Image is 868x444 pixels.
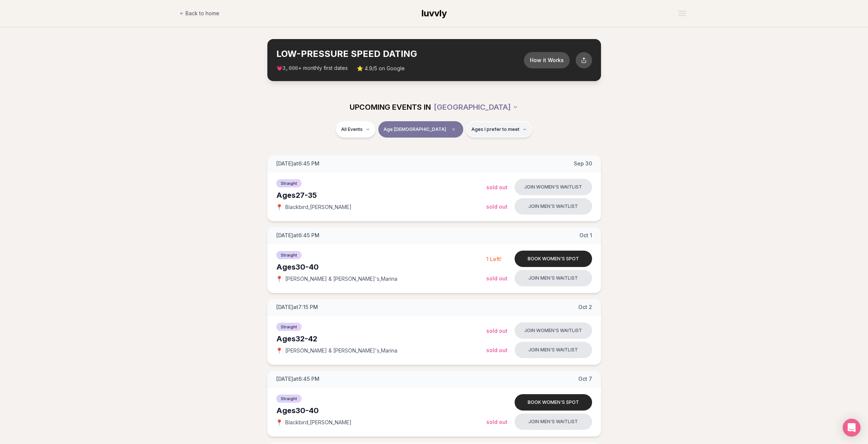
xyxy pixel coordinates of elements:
[179,6,219,21] a: Back to home
[466,121,532,138] button: Ages I prefer to meet
[578,375,592,383] span: Oct 7
[515,270,592,286] button: Join men's waitlist
[276,160,319,167] span: [DATE] at 6:45 PM
[378,121,463,138] button: Age [DEMOGRAPHIC_DATA]Clear age
[486,203,508,210] span: Sold Out
[283,65,298,71] span: 3,000
[486,419,508,425] span: Sold Out
[276,348,282,354] span: 📍
[276,323,302,331] span: Straight
[486,328,508,334] span: Sold Out
[276,262,486,272] div: Ages 30-40
[276,419,282,425] span: 📍
[357,65,405,72] span: ⭐ 4.9/5 on Google
[486,347,508,353] span: Sold Out
[578,303,592,311] span: Oct 2
[422,8,447,19] span: luvvly
[515,414,592,430] button: Join men's waitlist
[276,405,486,416] div: Ages 30-40
[336,121,375,138] button: All Events
[486,275,508,281] span: Sold Out
[434,99,518,115] button: [GEOGRAPHIC_DATA]
[422,7,447,19] a: luvvly
[185,10,219,17] span: Back to home
[276,251,302,259] span: Straight
[384,126,446,132] span: Age [DEMOGRAPHIC_DATA]
[524,52,570,68] button: How it Works
[276,179,302,187] span: Straight
[675,8,689,19] button: Open menu
[350,102,431,112] span: UPCOMING EVENTS IN
[285,275,397,283] span: [PERSON_NAME] & [PERSON_NAME]'s , Marina
[515,198,592,215] button: Join men's waitlist
[574,160,592,167] span: Sep 30
[486,184,508,190] span: Sold Out
[486,256,502,262] span: 1 Left!
[515,251,592,267] button: Book women's spot
[285,203,352,211] span: Blackbird , [PERSON_NAME]
[285,419,352,426] span: Blackbird , [PERSON_NAME]
[276,395,302,403] span: Straight
[276,190,486,200] div: Ages 27-35
[276,303,318,311] span: [DATE] at 7:15 PM
[276,276,282,282] span: 📍
[276,64,348,72] span: 💗 + monthly first dates
[341,126,363,132] span: All Events
[515,322,592,339] button: Join women's waitlist
[843,419,861,437] div: Open Intercom Messenger
[449,125,458,134] span: Clear age
[276,375,319,383] span: [DATE] at 6:45 PM
[579,232,592,239] span: Oct 1
[515,342,592,358] button: Join men's waitlist
[276,204,282,210] span: 📍
[471,126,519,132] span: Ages I prefer to meet
[515,394,592,411] button: Book women's spot
[276,232,319,239] span: [DATE] at 6:45 PM
[276,48,524,60] h2: LOW-PRESSURE SPEED DATING
[515,179,592,195] button: Join women's waitlist
[285,347,397,354] span: [PERSON_NAME] & [PERSON_NAME]'s , Marina
[276,334,486,344] div: Ages 32-42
